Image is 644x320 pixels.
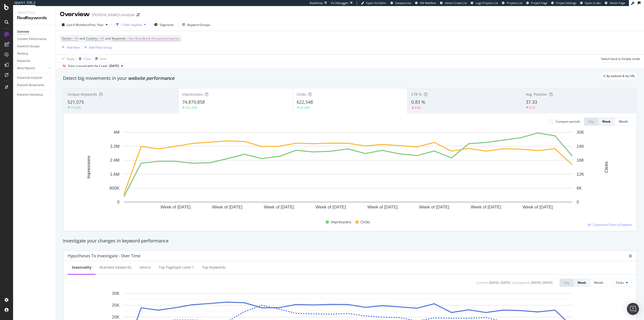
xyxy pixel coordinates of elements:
[72,265,92,270] div: Seasonality
[590,279,608,287] button: Month
[159,265,194,270] div: Top pagetype Level 1
[68,64,107,68] div: Data crossed with the Crawl
[476,280,488,285] div: Current:
[522,205,553,209] text: Week of [DATE]
[577,172,584,177] text: 12K
[93,55,106,63] button: Save
[75,35,78,42] span: All
[489,280,510,285] div: [DATE] - [DATE]
[185,105,197,110] div: 161.23%
[63,238,637,244] div: Investigate your changes in keyword performance
[100,35,104,42] span: All
[202,265,226,270] div: Top Keywords
[140,265,151,270] div: Device
[92,12,135,17] div: [PERSON_NAME]'s Analysis
[577,130,584,135] text: 30K
[126,36,128,41] span: =
[182,92,203,97] span: Impressions
[411,99,425,105] span: 0.83 %
[588,119,594,124] div: Day
[599,55,640,63] button: Switch back to Simple mode
[531,280,552,285] div: [DATE] - [DATE]
[60,55,74,63] button: Apply
[110,158,119,163] text: 2.4M
[502,1,522,5] a: Projects List
[604,161,609,173] text: Clicks
[17,15,52,21] div: RealKeywords
[360,219,370,225] span: Clicks
[67,45,80,50] div: Add Filter
[526,92,547,97] span: Avg. Position
[616,280,624,285] span: Clicks
[577,200,579,204] text: 0
[331,219,351,225] span: Impressions
[109,186,119,191] text: 800K
[17,75,52,81] a: Keywords Explorer
[580,1,601,5] a: Open in dev
[531,1,547,5] span: Project Page
[415,105,421,110] div: 0.94
[60,44,80,50] button: Add Filter
[574,279,590,287] button: Week
[105,36,110,41] span: and
[17,44,39,49] div: Keyword Groups
[182,99,205,105] span: 74,879,858
[445,1,467,5] span: Admin Crawl List
[17,29,29,34] div: Overview
[593,223,632,227] span: Customize Chart in Explorer
[601,73,637,80] div: legacy label
[310,1,323,5] div: ReadOnly:
[17,10,52,15] div: Analytics
[411,92,422,97] span: CTR %
[100,57,106,61] div: Save
[109,64,119,68] span: 2025 Aug. 14th
[17,58,30,64] div: Keywords
[129,35,180,42] span: Non-Branded & Anonymized queries
[577,158,584,163] text: 18K
[82,44,112,50] button: Add Filter Group
[112,36,125,41] span: Keywords
[17,83,52,88] a: Explorer Bookmarks
[62,36,71,41] span: Device
[89,45,112,50] div: Add Filter Group
[17,83,44,88] div: Explorer Bookmarks
[17,66,35,71] div: More Reports
[264,205,294,209] text: Week of [DATE]
[556,1,576,5] span: Project Settings
[440,1,467,5] a: Admin Crawl List
[361,1,387,5] a: Open Viz Editor
[17,37,46,42] div: Content Performance
[507,1,522,5] span: Projects List
[471,1,498,5] a: Logs Projects List
[86,36,97,41] span: Country
[556,119,580,124] div: Compare periods
[60,10,90,19] div: Overview
[588,223,632,227] a: Customize Chart in Explorer
[84,57,91,61] div: Clear
[526,99,537,105] span: 37.33
[610,1,625,5] span: Admin Page
[367,205,397,209] text: Week of [DATE]
[17,92,43,97] div: Keyword Sampling
[107,63,125,69] button: [DATE]
[86,156,91,179] text: Impressions
[121,23,142,27] div: 1 Filter Applied
[471,205,501,209] text: Week of [DATE]
[68,130,628,217] div: A chart.
[526,1,547,5] a: Project Page
[17,29,52,34] a: Overview
[180,21,212,29] button: Keyword Groups
[395,1,411,5] span: Datasources
[585,1,601,5] span: Open in dev
[559,279,574,287] button: Day
[17,92,52,97] a: Keyword Sampling
[577,144,584,149] text: 24K
[60,21,110,29] button: Last 6 MonthsvsPrev. Year
[112,291,120,296] text: 30K
[511,280,530,285] div: vs Compared :
[68,253,140,258] div: Hypotheses to Investigate - Over Time
[67,23,86,27] span: Last 6 Months
[72,36,74,41] span: =
[187,23,210,27] div: Keyword Groups
[160,205,191,209] text: Week of [DATE]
